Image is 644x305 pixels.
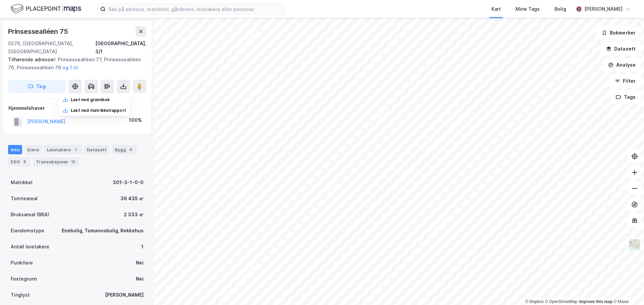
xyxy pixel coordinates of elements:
[62,227,144,235] div: Enebolig, Tomannsbolig, Rekkehus
[8,56,141,72] div: Prinsessealléen 77, Prinsessealléen 76, Prinsessealléen 79
[579,299,612,304] a: Improve this map
[602,58,641,72] button: Analyse
[106,4,285,14] input: Søk på adresse, matrikkel, gårdeiere, leietakere eller personer
[11,259,33,267] div: Punktleie
[596,26,641,40] button: Bokmerker
[71,108,126,113] div: Last ned matrikkelrapport
[136,259,144,267] div: Nei
[8,57,58,62] span: Tilhørende adresser:
[11,195,38,203] div: Tomteareal
[628,238,641,251] img: Z
[8,80,66,93] button: Tag
[113,178,144,186] div: 301-3-1-0-0
[545,299,578,304] a: OpenStreetMap
[136,275,144,283] div: Nei
[124,211,144,219] div: 2 333 ㎡
[141,243,144,251] div: 1
[609,74,641,88] button: Filter
[95,40,146,56] div: [GEOGRAPHIC_DATA], 3/1
[44,145,82,154] div: Leietakere
[8,40,95,56] div: 0276, [GEOGRAPHIC_DATA], [GEOGRAPHIC_DATA]
[525,299,544,304] a: Mapbox
[71,97,110,102] div: Last ned grunnbok
[610,273,644,305] div: Kontrollprogram for chat
[11,275,37,283] div: Festegrunn
[610,90,641,104] button: Tags
[610,273,644,305] iframe: Chat Widget
[8,104,146,112] div: Hjemmelshaver
[120,195,144,203] div: 36 435 ㎡
[70,158,76,165] div: 13
[516,5,540,13] div: Mine Tags
[8,145,22,154] div: Info
[11,211,49,219] div: Bruksareal (BRA)
[8,157,31,166] div: ESG
[11,291,30,299] div: Tinglyst
[25,145,42,154] div: Eiere
[11,3,81,15] img: logo.f888ab2527a4732fd821a326f86c7f29.svg
[600,42,641,56] button: Datasett
[33,157,79,166] div: Transaksjoner
[554,5,566,13] div: Bolig
[127,146,134,153] div: 9
[11,243,49,251] div: Antall leietakere
[84,145,109,154] div: Datasett
[112,145,137,154] div: Bygg
[11,178,33,186] div: Matrikkel
[72,146,79,153] div: 1
[21,158,28,165] div: 8
[11,227,44,235] div: Eiendomstype
[491,5,501,13] div: Kart
[584,5,623,13] div: [PERSON_NAME]
[105,291,144,299] div: [PERSON_NAME]
[8,26,69,37] div: Prinsessealléen 75
[129,116,142,124] div: 100%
